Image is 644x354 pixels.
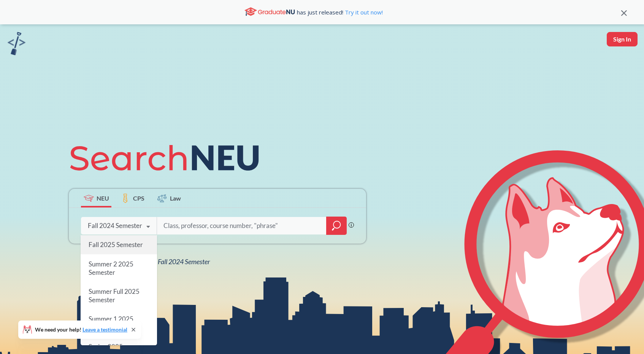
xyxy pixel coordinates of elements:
input: Class, professor, course number, "phrase" [163,218,321,234]
a: Leave a testimonial [82,326,127,333]
img: sandbox logo [8,32,25,55]
span: Law [170,194,181,203]
span: NEU [97,194,109,203]
span: CPS [133,194,144,203]
button: Sign In [607,32,638,46]
a: sandbox logo [8,32,25,57]
span: NEU Fall 2024 Semester [143,257,210,266]
a: Try it out now! [343,8,383,16]
div: Fall 2024 Semester [88,222,142,230]
div: magnifying glass [326,217,347,235]
span: Summer 1 2025 Semester [89,315,133,332]
span: We need your help! [35,327,127,332]
span: Summer Full 2025 Semester [89,287,140,304]
span: Fall 2025 Semester [89,241,143,249]
span: has just released! [297,8,383,16]
svg: magnifying glass [332,220,341,231]
span: Summer 2 2025 Semester [89,260,133,276]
